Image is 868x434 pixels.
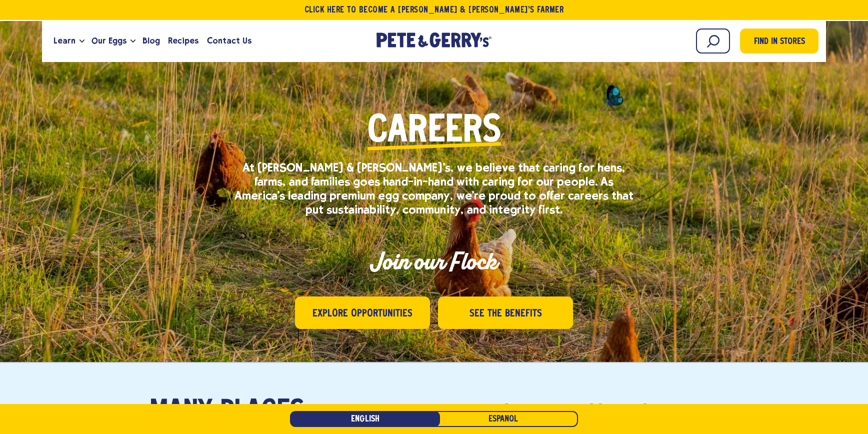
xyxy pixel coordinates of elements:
p: At [PERSON_NAME] & [PERSON_NAME]'s, we believe that caring for hens, farms, and families goes han... [234,160,634,216]
button: Open the dropdown menu for Learn [79,39,84,43]
a: Find in Stores [740,28,818,53]
a: Español [428,411,578,427]
a: English [290,411,440,427]
span: Explore Opportunities [312,306,412,321]
span: Contact Us [207,34,251,47]
button: Open the dropdown menu for Our Eggs [130,39,135,43]
h2: Join our Flock [234,246,634,276]
span: See the Benefits [469,306,542,321]
a: See the Benefits [438,296,573,329]
span: Blog [142,34,160,47]
a: Learn [49,27,79,54]
span: Learn [53,34,75,47]
span: Careers [367,113,501,150]
span: Recipes [168,34,198,47]
a: Our Eggs [87,27,130,54]
a: Blog [138,27,164,54]
span: Find in Stores [754,35,805,49]
span: Many [149,397,212,427]
a: Contact Us [203,27,255,54]
a: Explore Opportunities [295,296,430,329]
input: Search [696,28,730,53]
span: places, [220,397,309,427]
span: Our Eggs [91,34,126,47]
a: Recipes [164,27,202,54]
